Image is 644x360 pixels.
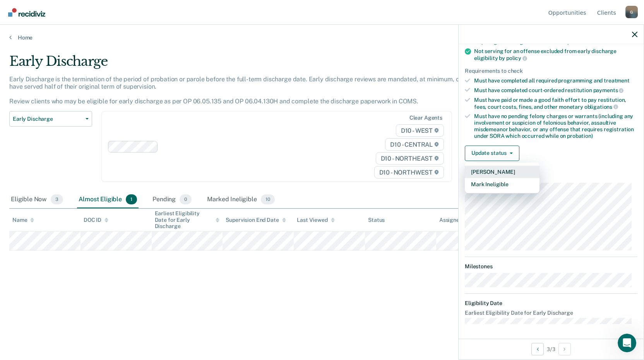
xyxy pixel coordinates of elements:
button: Mark Ineligible [465,178,540,190]
span: 3 [51,194,63,204]
dt: Milestones [465,263,637,270]
span: 1 [126,194,137,204]
div: Name [12,217,34,223]
div: Earliest Eligibility Date for Early Discharge [155,210,220,230]
p: Early Discharge is the termination of the period of probation or parole before the full-term disc... [9,75,490,105]
span: probation [567,39,598,45]
button: [PERSON_NAME] [465,166,540,178]
div: Must have completed court-ordered restitution [474,87,637,94]
span: treatment [604,77,630,84]
dt: Eligibility Date [465,300,637,307]
a: Home [9,34,635,41]
div: Status [368,217,385,223]
div: Requirements to check [465,68,637,74]
div: Must have completed all required programming and [474,77,637,84]
span: probation) [567,133,593,139]
div: G [625,6,638,18]
div: Must have no pending felony charges or warrants (including any involvement or suspicion of feloni... [474,113,637,139]
span: D10 - CENTRAL [385,138,444,151]
button: Next Opportunity [558,343,571,355]
dt: Supervision [465,173,637,180]
span: 0 [180,194,192,204]
span: payments [593,87,624,93]
div: Dropdown Menu [465,163,540,194]
span: Early Discharge [13,116,82,122]
div: Supervision End Date [226,217,286,223]
div: Almost Eligible [77,191,139,208]
span: 10 [261,194,275,204]
div: Clear agents [409,115,442,121]
span: D10 - NORTHWEST [374,166,444,178]
div: Early Discharge [9,53,492,75]
div: Must have paid or made a good faith effort to pay restitution, fees, court costs, fines, and othe... [474,97,637,110]
div: Eligible Now [9,191,65,208]
div: Assigned to [439,217,476,223]
div: Pending [151,191,193,208]
span: D10 - NORTHEAST [376,152,444,165]
button: Previous Opportunity [531,343,544,355]
span: D10 - WEST [396,124,444,137]
button: Update status [465,146,519,161]
div: Last Viewed [297,217,334,223]
iframe: Intercom live chat [618,334,636,352]
span: policy [506,55,527,61]
div: 3 / 3 [459,339,644,359]
button: Profile dropdown button [625,6,638,18]
dt: Earliest Eligibility Date for Early Discharge [465,310,637,316]
span: obligations [584,104,618,110]
div: Not serving for an offense excluded from early discharge eligibility by [474,48,637,61]
div: DOC ID [84,217,108,223]
div: Marked Ineligible [206,191,276,208]
img: Recidiviz [8,8,45,17]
